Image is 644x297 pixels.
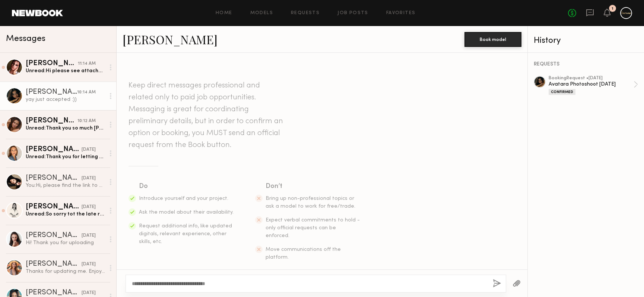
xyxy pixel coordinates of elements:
[78,60,96,67] div: 11:14 AM
[266,196,355,209] span: Bring up non-professional topics or ask a model to work for free/trade.
[549,81,634,88] div: Avatara Photoshoot [DATE]
[26,146,82,153] div: [PERSON_NAME]
[82,232,96,239] div: [DATE]
[139,181,234,192] div: Do
[337,11,368,16] a: Job Posts
[26,125,105,132] div: Unread: Thank you so much [PERSON_NAME], I completely get it. I would love to work with you guys ...
[549,89,575,95] div: Confirmed
[129,80,285,151] header: Keep direct messages professional and related only to paid job opportunities. Messaging is great ...
[266,247,341,260] span: Move communications off the platform.
[82,290,96,297] div: [DATE]
[534,62,638,67] div: REQUESTS
[139,196,228,201] span: Introduce yourself and your project.
[26,289,82,297] div: [PERSON_NAME]
[26,60,78,67] div: [PERSON_NAME]
[26,203,82,211] div: [PERSON_NAME]
[26,67,105,74] div: Unread: Hi please see attached ! I updated my headshots this week and my hair hasn’t changed sinc...
[26,153,105,160] div: Unread: Thank you for letting me know
[266,218,360,238] span: Expect verbal commitments to hold - only official requests can be enforced.
[26,89,77,96] div: [PERSON_NAME]
[77,89,96,96] div: 10:14 AM
[464,36,521,42] a: Book model
[464,32,521,47] button: Book model
[6,35,45,43] span: Messages
[26,268,105,275] div: Thanks for updating me. Enjoy the rest of your week! Would love to work with you in the future so...
[26,117,77,125] div: [PERSON_NAME]
[26,232,82,239] div: [PERSON_NAME]
[82,175,96,182] div: [DATE]
[139,224,232,244] span: Request additional info, like updated digitals, relevant experience, other skills, etc.
[250,11,273,16] a: Models
[549,76,634,81] div: booking Request • [DATE]
[26,175,82,182] div: [PERSON_NAME]
[549,76,638,95] a: bookingRequest •[DATE]Avatara Photoshoot [DATE]Confirmed
[82,146,96,153] div: [DATE]
[77,118,96,125] div: 10:12 AM
[26,261,82,268] div: [PERSON_NAME]
[123,31,218,47] a: [PERSON_NAME]
[534,36,638,45] div: History
[26,182,105,189] div: You: Hi, please find the link to our call sheet: [URL][DOMAIN_NAME] You would be able to find ins...
[82,204,96,211] div: [DATE]
[386,11,416,16] a: Favorites
[266,181,361,192] div: Don’t
[291,11,320,16] a: Requests
[82,261,96,268] div: [DATE]
[612,7,613,11] div: 1
[26,211,105,218] div: Unread: So sorry tot the late response
[26,239,105,246] div: Hi! Thank you for uploading
[26,96,105,103] div: yay just accepted :))
[139,210,234,215] span: Ask the model about their availability.
[216,11,232,16] a: Home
